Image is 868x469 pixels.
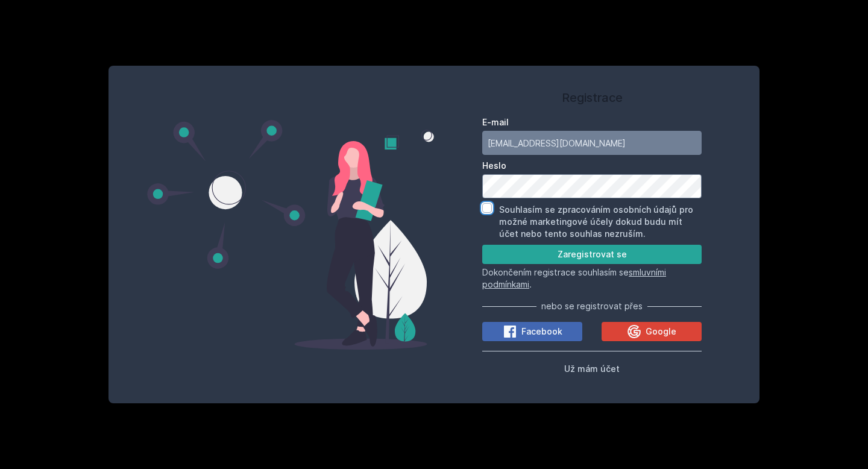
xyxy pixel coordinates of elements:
span: nebo se registrovat přes [541,300,643,312]
span: Google [646,326,676,338]
h1: Registrace [482,89,702,107]
button: Zaregistrovat se [482,245,702,264]
button: Google [602,322,702,341]
span: Facebook [521,326,562,338]
label: E-mail [482,116,702,128]
input: Tvoje e-mailová adresa [482,131,702,155]
span: Už mám účet [564,364,620,374]
label: Souhlasím se zpracováním osobních údajů pro možné marketingové účely dokud budu mít účet nebo ten... [499,204,693,239]
button: Facebook [482,322,582,341]
label: Heslo [482,160,702,172]
button: Už mám účet [564,361,620,376]
p: Dokončením registrace souhlasím se . [482,266,702,291]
